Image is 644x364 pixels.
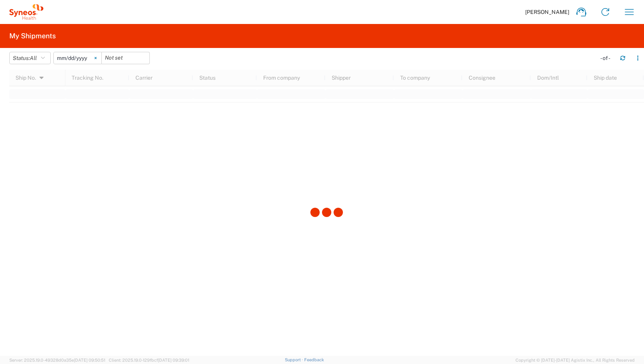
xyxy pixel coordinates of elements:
[54,52,101,64] input: Not set
[158,358,189,362] span: [DATE] 09:39:01
[600,55,614,62] div: - of -
[9,358,105,362] span: Server: 2025.19.0-49328d0a35e
[304,357,324,362] a: Feedback
[525,9,569,15] span: [PERSON_NAME]
[9,31,56,41] h2: My Shipments
[516,357,635,364] span: Copyright © [DATE]-[DATE] Agistix Inc., All Rights Reserved
[30,55,37,61] span: All
[102,52,149,64] input: Not set
[285,357,304,362] a: Support
[109,358,189,362] span: Client: 2025.19.0-129fbcf
[74,358,105,362] span: [DATE] 09:50:51
[9,52,51,64] button: Status:All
